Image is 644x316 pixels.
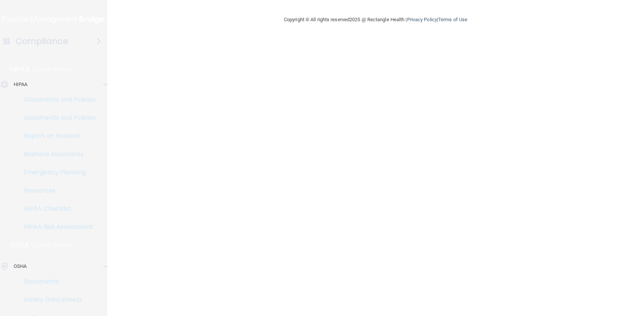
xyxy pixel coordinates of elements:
[14,80,28,89] p: HIPAA
[33,65,74,74] p: Learn More!
[5,296,108,303] p: Safety Data Sheets
[5,114,108,122] p: Documents and Policies
[14,262,27,271] p: OSHA
[5,278,108,285] p: Documents
[237,8,514,32] div: Copyright © All rights reserved 2025 @ Rectangle Health | |
[5,169,108,176] p: Emergency Planning
[10,241,29,250] p: OSHA
[5,132,108,140] p: Report an Incident
[16,36,68,47] h4: Compliance
[5,187,108,194] p: Resources
[2,12,105,27] img: PMB logo
[438,17,467,22] a: Terms of Use
[5,96,108,103] p: Documents and Policies
[5,205,108,213] p: HIPAA Checklist
[5,150,108,158] p: Business Associates
[5,223,108,231] p: HIPAA Risk Assessment
[33,241,73,250] p: Learn More!
[10,65,30,74] p: HIPAA
[407,17,437,22] a: Privacy Policy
